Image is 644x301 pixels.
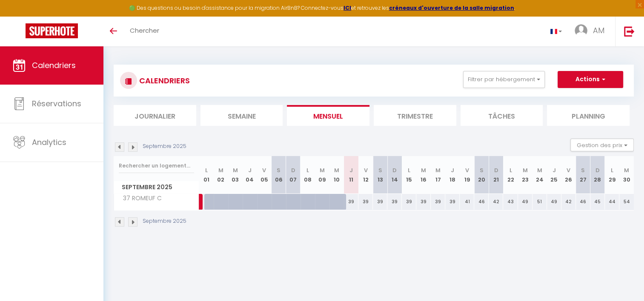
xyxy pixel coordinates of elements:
abbr: M [218,166,223,174]
th: 04 [243,156,257,194]
abbr: S [378,166,382,174]
abbr: M [233,166,238,174]
th: 25 [547,156,561,194]
li: Tâches [461,105,543,126]
input: Rechercher un logement... [119,158,194,173]
div: 42 [489,194,503,210]
div: 54 [619,194,634,210]
li: Journalier [114,105,196,126]
strong: ICI [343,4,351,11]
th: 29 [605,156,619,194]
th: 03 [228,156,243,194]
abbr: V [465,166,469,174]
th: 28 [590,156,605,194]
a: créneaux d'ouverture de la salle migration [389,4,514,11]
abbr: L [408,166,410,174]
span: Calendriers [32,60,76,71]
th: 01 [199,156,214,194]
abbr: M [421,166,426,174]
th: 18 [445,156,460,194]
iframe: Chat [608,263,638,295]
abbr: J [451,166,454,174]
p: Septembre 2025 [143,217,186,225]
div: 39 [402,194,416,210]
th: 21 [489,156,503,194]
div: 41 [460,194,474,210]
abbr: J [248,166,252,174]
span: Septembre 2025 [114,181,199,193]
li: Mensuel [287,105,369,126]
th: 12 [358,156,373,194]
span: Analytics [32,137,66,148]
th: 15 [402,156,416,194]
abbr: M [334,166,339,174]
th: 23 [518,156,532,194]
div: 42 [561,194,576,210]
button: Actions [558,71,623,88]
th: 08 [301,156,315,194]
abbr: S [277,166,280,174]
abbr: J [552,166,556,174]
th: 14 [387,156,402,194]
th: 19 [460,156,474,194]
div: 39 [387,194,402,210]
th: 02 [214,156,228,194]
div: 39 [373,194,387,210]
a: Chercher [123,17,166,46]
th: 07 [286,156,301,194]
div: 44 [605,194,619,210]
th: 20 [474,156,489,194]
button: Gestion des prix [570,139,634,151]
th: 16 [416,156,431,194]
p: Septembre 2025 [143,142,186,150]
div: 39 [358,194,373,210]
div: 39 [344,194,358,210]
img: Super Booking [26,23,78,38]
abbr: D [494,166,498,174]
th: 30 [619,156,634,194]
img: logout [624,26,635,37]
abbr: S [480,166,484,174]
th: 24 [532,156,547,194]
abbr: M [320,166,325,174]
div: 39 [431,194,445,210]
abbr: D [392,166,397,174]
th: 27 [576,156,590,194]
div: 39 [445,194,460,210]
abbr: V [262,166,266,174]
span: Chercher [130,26,159,35]
li: Planning [547,105,630,126]
abbr: M [624,166,629,174]
li: Semaine [200,105,283,126]
abbr: D [595,166,600,174]
button: Filtrer par hébergement [463,71,545,88]
div: 46 [576,194,590,210]
div: 51 [532,194,547,210]
abbr: V [567,166,570,174]
abbr: M [435,166,441,174]
abbr: M [523,166,528,174]
abbr: L [509,166,512,174]
th: 06 [272,156,286,194]
div: 46 [474,194,489,210]
abbr: L [306,166,309,174]
abbr: J [349,166,353,174]
th: 05 [257,156,272,194]
th: 09 [315,156,329,194]
div: 49 [518,194,532,210]
th: 11 [344,156,358,194]
abbr: L [611,166,613,174]
a: ... AM [568,17,615,46]
div: 39 [416,194,431,210]
abbr: V [364,166,368,174]
th: 17 [431,156,445,194]
th: 26 [561,156,576,194]
img: ... [575,24,587,37]
th: 13 [373,156,387,194]
li: Trimestre [374,105,456,126]
button: Ouvrir le widget de chat LiveChat [7,3,32,29]
abbr: M [537,166,542,174]
abbr: L [205,166,208,174]
div: 43 [503,194,518,210]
